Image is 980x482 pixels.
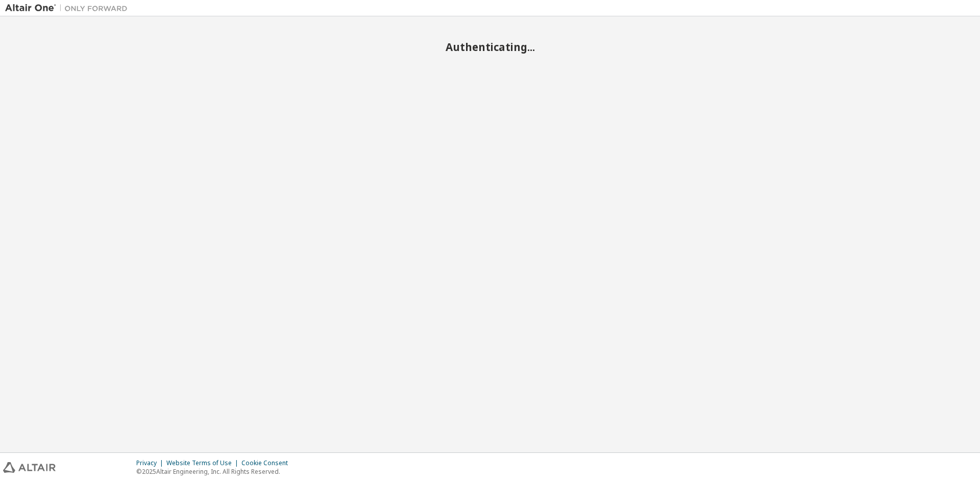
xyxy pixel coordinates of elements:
[5,3,133,13] img: Altair One
[3,462,56,473] img: altair_logo.svg
[136,467,294,476] p: © 2025 Altair Engineering, Inc. All Rights Reserved.
[5,40,975,54] h2: Authenticating...
[241,459,294,467] div: Cookie Consent
[166,459,241,467] div: Website Terms of Use
[136,459,166,467] div: Privacy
